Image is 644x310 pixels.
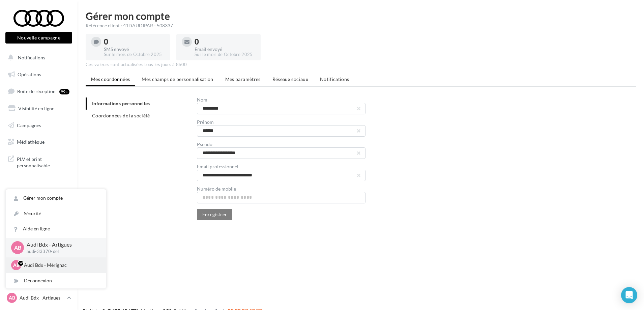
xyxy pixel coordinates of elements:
a: Campagnes [4,118,74,133]
p: audi-33370-del [27,249,95,255]
span: Opérations [18,72,41,77]
div: Pseudo [197,142,365,147]
div: Email professionnel [197,164,365,169]
a: Sécurité [6,206,106,221]
span: Visibilité en ligne [18,106,54,111]
button: Notifications [4,51,71,65]
div: Référence client : 41DAUDIPAR - 508337 [86,22,636,29]
span: AB [13,262,20,269]
p: Audi Bdx - Artigues [20,294,64,301]
div: Numéro de mobile [197,187,365,191]
div: 0 [104,38,165,46]
a: Visibilité en ligne [4,102,74,116]
span: Réseaux sociaux [272,76,308,82]
div: SMS envoyé [104,47,165,52]
span: Notifications [320,76,349,82]
span: Campagnes [17,122,41,128]
div: 0 [195,38,255,46]
span: Mes paramètres [225,76,261,82]
span: Boîte de réception [17,88,56,94]
div: Sur le mois de Octobre 2025 [104,52,165,58]
a: AB Audi Bdx - Artigues [5,291,72,304]
a: PLV et print personnalisable [4,152,74,172]
a: Aide en ligne [6,221,106,236]
span: Médiathèque [17,139,45,145]
a: Gérer mon compte [6,191,106,206]
h1: Gérer mon compte [86,11,636,21]
span: Mes champs de personnalisation [142,76,213,82]
a: Opérations [4,67,74,82]
a: Médiathèque [4,135,74,149]
div: 99+ [59,89,69,94]
div: Sur le mois de Octobre 2025 [195,52,255,58]
div: Prénom [197,120,365,124]
a: Boîte de réception99+ [4,84,74,98]
div: Ces valeurs sont actualisées tous les jours à 8h00 [86,62,636,68]
span: Coordonnées de la société [92,113,150,118]
div: Déconnexion [6,273,106,288]
span: AB [14,244,21,252]
span: PLV et print personnalisable [17,154,69,169]
p: Audi Bdx - Artigues [27,241,95,249]
div: Nom [197,97,365,102]
span: AB [9,294,15,301]
p: Audi Bdx - Mérignac [24,262,98,269]
div: Open Intercom Messenger [621,287,637,303]
span: Notifications [18,55,45,60]
div: Email envoyé [195,47,255,52]
button: Enregistrer [197,209,233,220]
button: Nouvelle campagne [5,32,72,44]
